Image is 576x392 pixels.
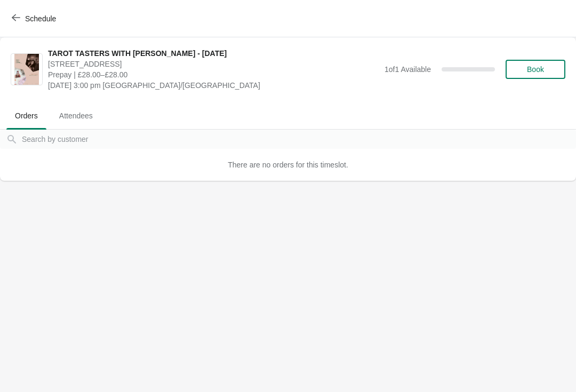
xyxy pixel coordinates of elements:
[48,48,379,59] span: TAROT TASTERS WITH [PERSON_NAME] - [DATE]
[48,80,379,91] span: [DATE] 3:00 pm [GEOGRAPHIC_DATA]/[GEOGRAPHIC_DATA]
[48,69,379,80] span: Prepay | £28.00–£28.00
[14,54,39,85] img: TAROT TASTERS WITH MEGAN - 29TH AUGUST
[25,14,56,23] span: Schedule
[21,130,576,149] input: Search by customer
[228,161,348,169] span: There are no orders for this timeslot.
[48,59,379,69] span: [STREET_ADDRESS]
[385,65,431,74] span: 1 of 1 Available
[6,106,46,125] span: Orders
[51,106,101,125] span: Attendees
[506,60,565,79] button: Book
[5,9,65,28] button: Schedule
[527,65,544,74] span: Book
